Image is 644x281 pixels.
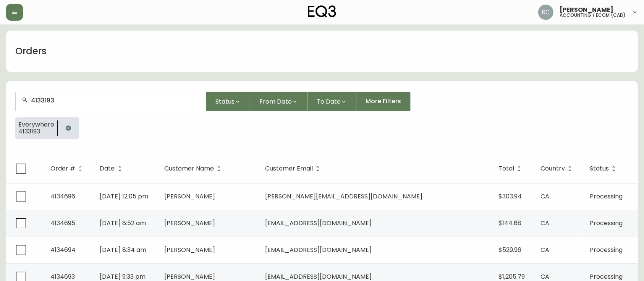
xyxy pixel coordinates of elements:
[100,166,115,171] span: Date
[215,97,235,106] span: Status
[18,121,54,128] span: Everywhere
[498,272,525,281] span: $1,205.79
[250,92,307,111] button: From Date
[265,219,372,227] span: [EMAIL_ADDRESS][DOMAIN_NAME]
[498,192,522,201] span: $303.94
[540,165,575,172] span: Country
[265,192,422,201] span: [PERSON_NAME][EMAIL_ADDRESS][DOMAIN_NAME]
[206,92,250,111] button: Status
[366,97,401,106] span: More Filters
[265,165,323,172] span: Customer Email
[498,165,524,172] span: Total
[265,272,372,281] span: [EMAIL_ADDRESS][DOMAIN_NAME]
[308,5,336,18] img: logo
[540,272,549,281] span: CA
[50,219,75,227] span: 4134695
[590,272,623,281] span: Processing
[50,166,75,171] span: Order #
[50,245,76,254] span: 4134694
[50,192,75,201] span: 4134696
[307,92,356,111] button: To Date
[100,219,146,227] span: [DATE] 8:52 am
[498,245,521,254] span: $529.96
[560,7,613,13] span: [PERSON_NAME]
[15,45,47,58] h1: Orders
[100,272,146,281] span: [DATE] 9:33 pm
[164,165,224,172] span: Customer Name
[540,192,549,201] span: CA
[164,192,215,201] span: [PERSON_NAME]
[540,219,549,227] span: CA
[100,245,147,254] span: [DATE] 8:34 am
[164,272,215,281] span: [PERSON_NAME]
[100,165,125,172] span: Date
[164,166,214,171] span: Customer Name
[164,219,215,227] span: [PERSON_NAME]
[100,192,149,201] span: [DATE] 12:05 pm
[50,272,75,281] span: 4134693
[31,97,200,104] input: Search
[590,245,623,254] span: Processing
[590,166,609,171] span: Status
[540,166,565,171] span: Country
[265,245,372,254] span: [EMAIL_ADDRESS][DOMAIN_NAME]
[259,97,292,106] span: From Date
[590,192,623,201] span: Processing
[18,128,54,135] span: 4133193
[50,165,85,172] span: Order #
[356,92,411,111] button: More Filters
[538,5,553,20] img: f4ba4e02bd060be8f1386e3ca455bd0e
[590,219,623,227] span: Processing
[540,245,549,254] span: CA
[317,97,341,106] span: To Date
[560,13,626,18] h5: accounting / ecom (cad)
[265,166,313,171] span: Customer Email
[590,165,619,172] span: Status
[164,245,215,254] span: [PERSON_NAME]
[498,166,514,171] span: Total
[498,219,521,227] span: $144.68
